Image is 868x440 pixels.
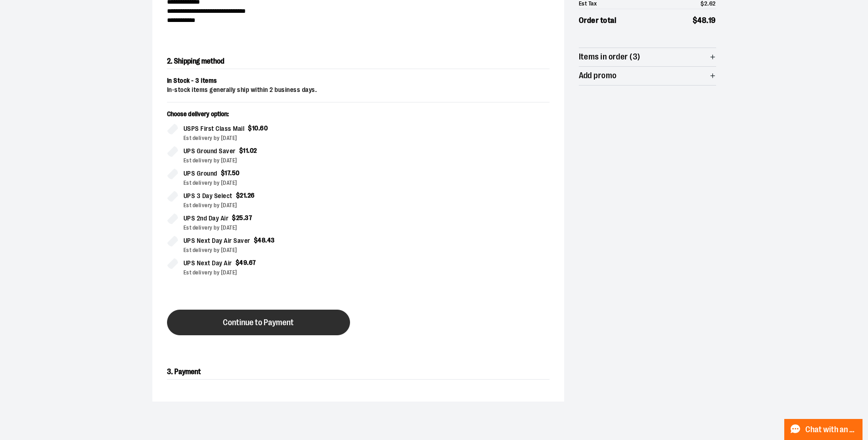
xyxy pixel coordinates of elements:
span: 19 [708,16,716,25]
span: . [246,192,248,199]
span: $ [232,214,236,221]
span: . [706,16,708,25]
span: 48 [258,236,265,244]
div: Est delivery by [DATE] [183,201,351,209]
span: 37 [245,214,252,221]
input: UPS 2nd Day Air$25.37Est delivery by [DATE] [167,213,178,224]
span: 43 [267,236,275,244]
span: USPS First Class Mail [183,123,245,134]
span: 48 [697,16,706,25]
span: $ [236,192,240,199]
span: UPS 3 Day Select [183,191,232,201]
span: $ [254,236,258,244]
input: UPS Ground$17.50Est delivery by [DATE] [167,168,178,179]
span: . [248,147,250,154]
span: 26 [248,192,255,199]
span: Add promo [579,71,617,80]
span: 17 [225,169,230,177]
input: UPS Ground Saver$11.02Est delivery by [DATE] [167,146,178,157]
span: . [265,236,267,244]
h2: 3. Payment [167,365,550,380]
span: UPS Ground Saver [183,146,236,156]
span: 02 [250,147,257,154]
button: Add promo [579,67,716,85]
span: $ [236,259,240,266]
span: 50 [232,169,240,177]
input: USPS First Class Mail$10.60Est delivery by [DATE] [167,123,178,134]
span: $ [221,169,225,177]
h2: 2. Shipping method [167,54,550,69]
span: $ [239,147,243,154]
p: Choose delivery option: [167,110,351,123]
div: Est delivery by [DATE] [183,156,351,165]
div: Est delivery by [DATE] [183,246,351,254]
span: Items in order (3) [579,53,641,61]
div: In Stock - 3 items [167,76,550,86]
span: 67 [249,259,256,266]
span: 49 [239,259,247,266]
button: Chat with an Expert [784,419,863,440]
input: UPS 3 Day Select$21.26Est delivery by [DATE] [167,191,178,202]
input: UPS Next Day Air$49.67Est delivery by [DATE] [167,258,178,269]
span: Order total [579,15,617,27]
span: 21 [240,192,246,199]
span: UPS 2nd Day Air [183,213,229,224]
div: In-stock items generally ship within 2 business days. [167,86,550,95]
input: UPS Next Day Air Saver$48.43Est delivery by [DATE] [167,236,178,247]
div: Est delivery by [DATE] [183,268,351,277]
span: 11 [243,147,248,154]
span: UPS Ground [183,168,217,179]
span: . [259,124,260,132]
span: . [230,169,232,177]
span: . [243,214,245,221]
span: UPS Next Day Air [183,258,232,268]
div: Est delivery by [DATE] [183,179,351,187]
button: Items in order (3) [579,48,716,66]
span: 25 [236,214,243,221]
div: Est delivery by [DATE] [183,134,351,142]
div: Est delivery by [DATE] [183,224,351,232]
button: Continue to Payment [167,310,350,335]
span: $ [248,124,252,132]
span: Chat with an Expert [805,425,857,434]
span: . [247,259,249,266]
span: Continue to Payment [223,318,294,327]
span: UPS Next Day Air Saver [183,236,250,246]
span: $ [693,16,698,25]
span: 60 [260,124,268,132]
span: 10 [252,124,259,132]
